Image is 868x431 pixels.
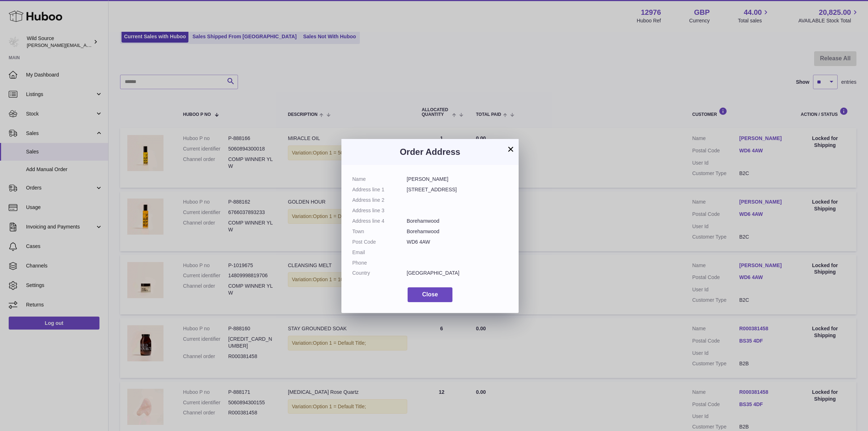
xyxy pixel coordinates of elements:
dd: [PERSON_NAME] [407,176,508,183]
dt: Address line 2 [352,197,407,204]
dt: Country [352,270,407,277]
dt: Email [352,249,407,256]
dd: WD6 4AW [407,239,508,245]
dt: Post Code [352,239,407,245]
dd: Borehamwood [407,218,508,225]
dt: Address line 1 [352,186,407,193]
span: Close [422,291,438,297]
h3: Order Address [352,146,508,158]
dd: [STREET_ADDRESS] [407,186,508,193]
button: Close [408,287,452,302]
dt: Address line 4 [352,218,407,225]
dd: [GEOGRAPHIC_DATA] [407,270,508,277]
button: × [506,145,515,153]
dd: Borehamwood [407,228,508,235]
dt: Town [352,228,407,235]
dt: Phone [352,260,407,266]
dt: Name [352,176,407,183]
dt: Address line 3 [352,207,407,214]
